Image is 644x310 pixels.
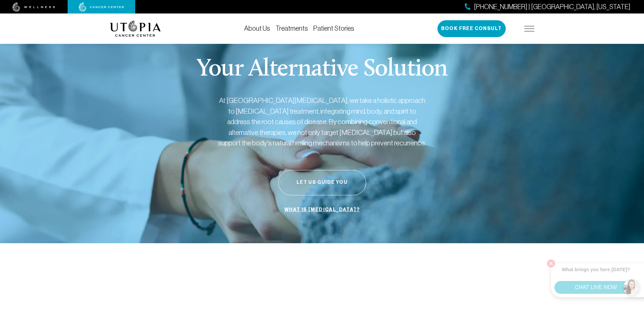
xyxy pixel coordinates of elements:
[465,2,630,12] a: [PHONE_NUMBER] | [GEOGRAPHIC_DATA], [US_STATE]
[13,2,55,12] img: wellness
[196,57,448,82] p: Your Alternative Solution
[110,21,161,37] img: logo
[437,20,506,37] button: Book Free Consult
[474,2,630,12] span: [PHONE_NUMBER] | [GEOGRAPHIC_DATA], [US_STATE]
[524,26,534,31] img: icon-hamburger
[217,95,427,148] p: At [GEOGRAPHIC_DATA][MEDICAL_DATA], we take a holistic approach to [MEDICAL_DATA] treatment, inte...
[283,203,361,216] a: What is [MEDICAL_DATA]?
[313,25,354,32] a: Patient Stories
[276,25,308,32] a: Treatments
[278,170,366,195] button: Let Us Guide You
[79,2,124,12] img: cancer center
[244,25,270,32] a: About Us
